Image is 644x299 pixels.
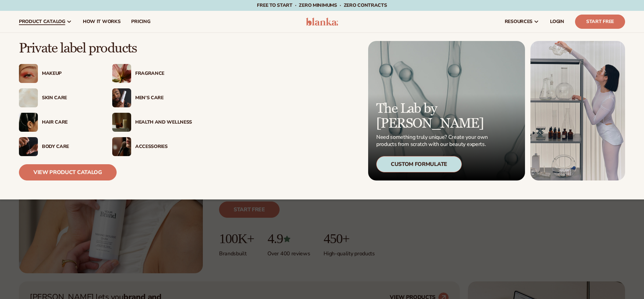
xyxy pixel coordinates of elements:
img: logo [306,18,338,26]
p: The Lab by [PERSON_NAME] [376,101,490,131]
a: Pink blooming flower. Fragrance [112,64,192,83]
a: Male holding moisturizer bottle. Men’s Care [112,88,192,107]
div: Makeup [42,71,99,77]
a: product catalog [14,11,77,33]
img: Pink blooming flower. [112,64,131,83]
a: pricing [126,11,156,33]
a: resources [499,11,545,33]
span: Free to start · ZERO minimums · ZERO contracts [257,2,387,8]
a: Start Free [575,15,625,29]
div: Men’s Care [135,95,192,101]
a: Candles and incense on table. Health And Wellness [112,113,192,132]
div: Custom Formulate [376,156,462,172]
a: How It Works [77,11,126,33]
img: Female with glitter eye makeup. [19,64,38,83]
div: Body Care [42,144,99,150]
p: Need something truly unique? Create your own products from scratch with our beauty experts. [376,134,490,148]
a: Female with glitter eye makeup. Makeup [19,64,99,83]
p: Private label products [19,41,192,56]
span: pricing [131,19,150,24]
div: Health And Wellness [135,120,192,125]
img: Female in lab with equipment. [530,41,625,180]
div: Skin Care [42,95,99,101]
img: Female with makeup brush. [112,137,131,156]
a: Cream moisturizer swatch. Skin Care [19,88,99,107]
a: Male hand applying moisturizer. Body Care [19,137,99,156]
img: Male holding moisturizer bottle. [112,88,131,107]
span: LOGIN [550,19,564,24]
a: Female hair pulled back with clips. Hair Care [19,113,99,132]
img: Female hair pulled back with clips. [19,113,38,132]
a: Microscopic product formula. The Lab by [PERSON_NAME] Need something truly unique? Create your ow... [368,41,525,180]
span: resources [505,19,532,24]
span: How It Works [83,19,121,24]
img: Cream moisturizer swatch. [19,88,38,107]
span: product catalog [19,19,65,24]
a: LOGIN [545,11,570,33]
div: Hair Care [42,120,99,125]
a: Female with makeup brush. Accessories [112,137,192,156]
a: View Product Catalog [19,164,117,180]
img: Male hand applying moisturizer. [19,137,38,156]
div: Fragrance [135,71,192,77]
div: Accessories [135,144,192,150]
img: Candles and incense on table. [112,113,131,132]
